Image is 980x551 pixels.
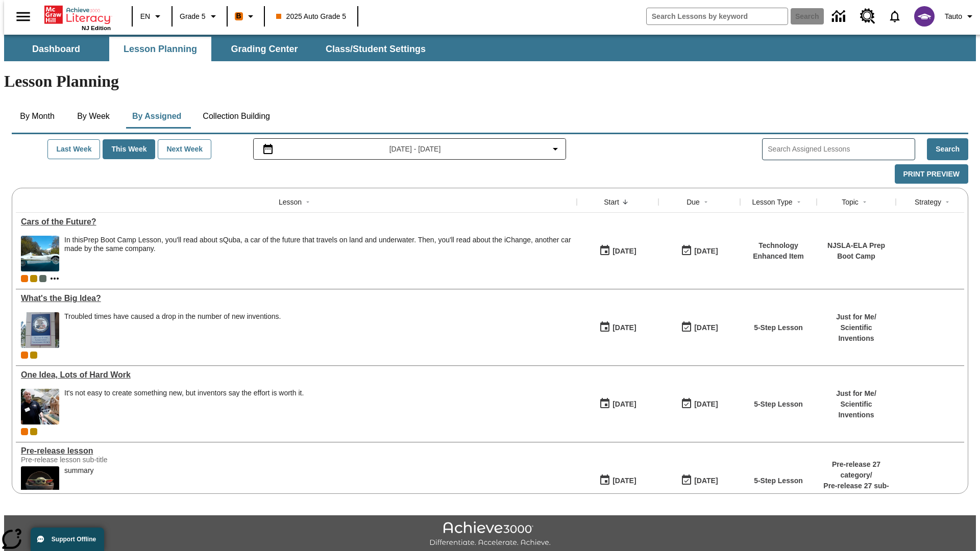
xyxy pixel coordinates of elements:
[945,11,962,22] span: Tauto
[21,275,28,282] div: Current Class
[21,370,572,380] div: One Idea, Lots of Hard Work
[176,7,224,26] button: Grade: Grade 5, Select a grade
[64,312,281,321] div: Troubled times have caused a drop in the number of new inventions.
[21,217,572,227] div: Cars of the Future?
[754,399,803,410] p: 5-Step Lesson
[822,240,891,262] p: NJSLA-ELA Prep Boot Camp
[258,143,562,155] button: Select the date range menu item
[822,322,891,344] p: Scientific Inventions
[914,6,935,27] img: avatar image
[21,217,572,227] a: Cars of the Future? , Lessons
[389,144,441,155] span: [DATE] - [DATE]
[21,428,28,435] span: Current Class
[180,11,206,22] span: Grade 5
[21,312,59,348] img: A large sign near a building says U.S. Patent and Trademark Office. A troubled economy can make i...
[596,394,640,414] button: 03/17/25: First time the lesson was available
[30,352,37,359] div: New 2025 class
[752,197,792,207] div: Lesson Type
[21,294,572,303] div: What's the Big Idea?
[647,8,788,24] input: search field
[822,312,891,322] p: Just for Me /
[881,3,908,30] a: Notifications
[822,399,891,420] p: Scientific Inventions
[64,312,281,348] span: Troubled times have caused a drop in the number of new inventions.
[612,245,636,258] div: [DATE]
[64,236,572,253] div: In this
[694,245,718,258] div: [DATE]
[326,43,426,55] span: Class/Student Settings
[754,322,803,333] p: 5-Step Lesson
[822,388,891,399] p: Just for Me /
[64,389,304,424] div: It's not easy to create something new, but inventors say the effort is worth it.
[276,11,347,22] span: 2025 Auto Grade 5
[52,536,96,543] span: Support Offline
[317,37,434,61] button: Class/Student Settings
[842,197,859,207] div: Topic
[5,37,107,61] button: Dashboard
[694,398,718,411] div: [DATE]
[596,471,640,490] button: 01/22/25: First time the lesson was available
[604,197,619,207] div: Start
[39,275,46,282] div: OL 2025 Auto Grade 6
[109,37,211,61] button: Lesson Planning
[64,466,94,502] div: summary
[4,72,976,91] h1: Lesson Planning
[612,398,636,411] div: [DATE]
[21,446,572,456] a: Pre-release lesson, Lessons
[82,25,111,31] span: NJ Edition
[302,196,314,208] button: Sort
[136,7,168,26] button: Language: EN, Select a language
[48,272,61,285] button: Show more classes
[915,197,941,207] div: Strategy
[32,43,80,55] span: Dashboard
[194,104,278,129] button: Collection Building
[8,2,38,32] button: Open side menu
[854,3,881,30] a: Resource Center, Will open in new tab
[21,446,572,456] div: Pre-release lesson
[64,236,571,253] testabrev: Prep Boot Camp Lesson, you'll read about sQuba, a car of the future that travels on land and unde...
[44,5,111,25] a: Home
[754,475,803,486] p: 5-Step Lesson
[21,352,28,359] div: Current Class
[21,456,174,464] div: Pre-release lesson sub-title
[30,275,37,282] div: New 2025 class
[4,37,435,61] div: SubNavbar
[21,236,59,271] img: High-tech automobile treading water.
[68,104,119,129] button: By Week
[687,197,700,207] div: Due
[859,196,871,208] button: Sort
[103,139,155,159] button: This Week
[279,197,302,207] div: Lesson
[700,196,712,208] button: Sort
[64,236,572,271] div: In this Prep Boot Camp Lesson, you'll read about sQuba, a car of the future that travels on land ...
[12,104,63,129] button: By Month
[429,521,551,547] img: Achieve3000 Differentiate Accelerate Achieve
[596,241,640,261] button: 09/24/25: First time the lesson was available
[822,459,891,481] p: Pre-release 27 category /
[124,104,189,129] button: By Assigned
[619,196,631,208] button: Sort
[822,481,891,502] p: Pre-release 27 sub-category
[941,196,953,208] button: Sort
[4,35,976,61] div: SubNavbar
[140,11,150,22] span: EN
[30,428,37,435] span: New 2025 class
[31,528,104,551] button: Support Offline
[124,43,197,55] span: Lesson Planning
[694,321,718,334] div: [DATE]
[677,471,721,490] button: 01/25/26: Last day the lesson can be accessed
[694,474,718,487] div: [DATE]
[793,196,805,208] button: Sort
[236,10,241,22] span: B
[677,318,721,337] button: 04/13/26: Last day the lesson can be accessed
[745,240,812,262] p: Technology Enhanced Item
[231,7,261,26] button: Boost Class color is orange. Change class color
[677,394,721,414] button: 03/23/26: Last day the lesson can be accessed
